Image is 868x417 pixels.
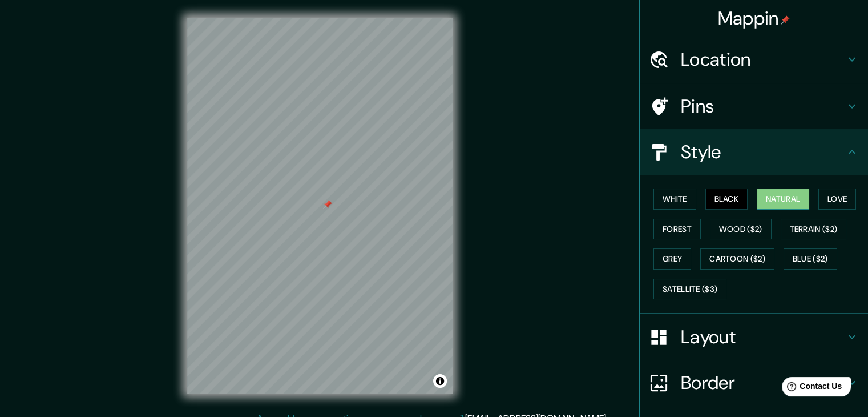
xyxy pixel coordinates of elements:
h4: Mappin [718,7,790,30]
button: Grey [653,248,691,270]
div: Location [640,37,868,82]
button: Forest [653,219,701,240]
button: Natural [757,189,809,210]
button: White [653,189,696,210]
button: Toggle attribution [433,374,447,388]
button: Satellite ($3) [653,279,726,300]
button: Blue ($2) [784,248,837,270]
canvas: Map [187,18,453,394]
div: Layout [640,314,868,360]
button: Terrain ($2) [781,219,847,240]
h4: Layout [681,326,845,348]
button: Wood ($2) [710,219,772,240]
h4: Style [681,141,845,163]
button: Cartoon ($2) [700,248,774,270]
div: Pins [640,83,868,129]
button: Black [705,189,748,210]
div: Border [640,360,868,406]
iframe: Help widget launcher [766,372,855,404]
div: Style [640,129,868,175]
h4: Pins [681,95,845,118]
img: pin-icon.png [781,15,790,25]
h4: Location [681,48,845,71]
button: Love [818,189,856,210]
h4: Border [681,371,845,394]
